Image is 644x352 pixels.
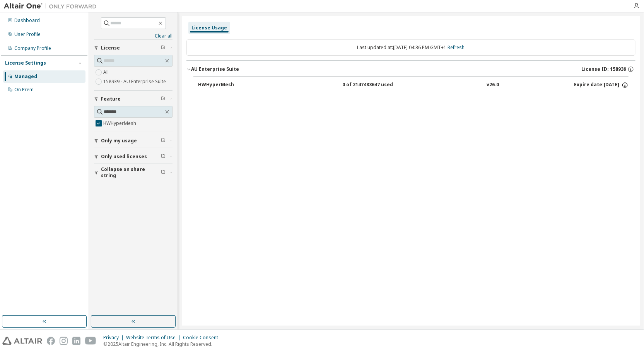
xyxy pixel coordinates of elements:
[487,82,499,89] div: v26.0
[85,337,96,345] img: youtube.svg
[574,82,629,89] div: Expire date: [DATE]
[5,60,46,66] div: License Settings
[161,138,166,144] span: Clear filter
[161,96,166,102] span: Clear filter
[161,169,166,176] span: Clear filter
[186,39,635,56] div: Last updated at: [DATE] 04:36 PM GMT+1
[101,96,121,102] span: Feature
[94,33,173,39] a: Clear all
[161,154,166,160] span: Clear filter
[14,45,51,51] div: Company Profile
[101,45,120,51] span: License
[14,17,40,24] div: Dashboard
[103,335,126,341] div: Privacy
[47,337,55,345] img: facebook.svg
[72,337,80,345] img: linkedin.svg
[198,82,268,89] div: HWHyperMesh
[342,82,412,89] div: 0 of 2147483647 used
[60,337,68,345] img: instagram.svg
[161,45,166,51] span: Clear filter
[581,66,626,72] span: License ID: 158939
[186,61,635,78] button: AU Enterprise SuiteLicense ID: 158939
[191,25,227,31] div: License Usage
[103,68,110,77] label: All
[103,341,223,347] p: © 2025 Altair Engineering, Inc. All Rights Reserved.
[94,164,173,181] button: Collapse on share string
[126,335,183,341] div: Website Terms of Use
[14,87,34,93] div: On Prem
[101,138,137,144] span: Only my usage
[183,335,223,341] div: Cookie Consent
[198,77,629,94] button: HWHyperMesh0 of 2147483647 usedv26.0Expire date:[DATE]
[94,132,173,149] button: Only my usage
[94,91,173,108] button: Feature
[448,44,465,51] a: Refresh
[101,166,161,179] span: Collapse on share string
[14,73,37,80] div: Managed
[2,337,42,345] img: altair_logo.svg
[103,77,167,86] label: 158939 - AU Enterprise Suite
[94,148,173,165] button: Only used licenses
[94,39,173,56] button: License
[4,2,101,10] img: Altair One
[14,31,41,38] div: User Profile
[101,154,147,160] span: Only used licenses
[103,119,138,128] label: HWHyperMesh
[191,66,239,72] div: AU Enterprise Suite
